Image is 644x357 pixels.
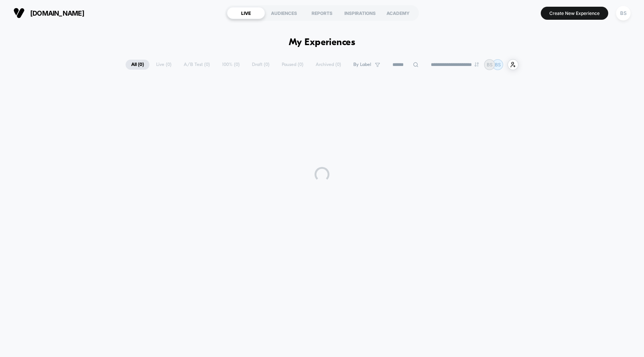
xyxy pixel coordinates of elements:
div: ACADEMY [379,7,417,19]
div: BS [616,6,631,20]
div: INSPIRATIONS [341,7,379,19]
div: LIVE [227,7,265,19]
button: BS [614,6,633,21]
img: Visually logo [13,7,25,19]
h1: My Experiences [289,37,356,48]
p: BS [495,62,501,67]
p: BS [487,62,493,67]
span: All ( 0 ) [126,60,149,70]
button: [DOMAIN_NAME] [11,7,86,19]
img: end [474,62,479,67]
div: AUDIENCES [265,7,303,19]
span: [DOMAIN_NAME] [30,9,84,17]
button: Create New Experience [541,7,608,20]
span: By Label [353,62,371,67]
div: REPORTS [303,7,341,19]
